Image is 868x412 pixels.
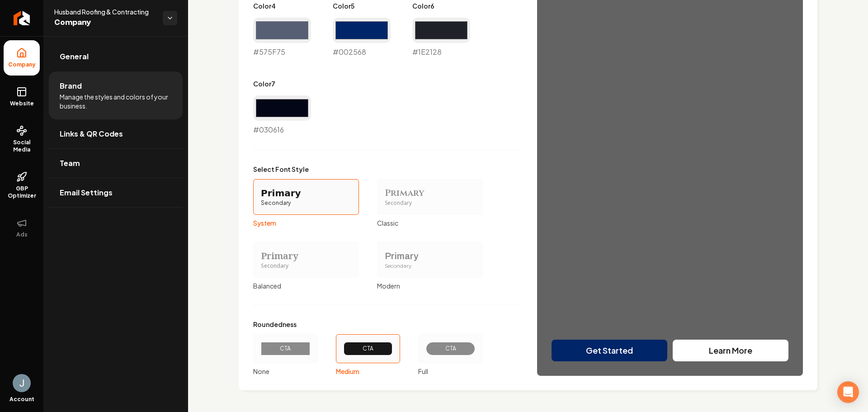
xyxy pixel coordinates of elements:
[13,374,31,392] img: Jomel Hermosura
[385,187,475,199] div: Primary
[333,1,391,10] label: Color 5
[4,79,40,114] a: Website
[253,79,311,88] label: Color 7
[351,345,385,352] div: CTA
[253,18,311,57] div: #575F75
[377,281,483,290] div: Modern
[5,61,39,68] span: Company
[13,231,31,238] span: Ads
[253,320,483,329] label: Roundedness
[434,345,467,352] div: CTA
[336,367,401,376] div: Medium
[261,262,351,270] div: Secondary
[9,396,34,403] span: Account
[60,158,80,169] span: Team
[253,95,311,135] div: #030616
[4,185,40,199] span: GBP Optimizer
[6,100,38,107] span: Website
[837,381,859,403] div: Open Intercom Messenger
[333,18,391,57] div: #002568
[60,128,123,139] span: Links & QR Codes
[60,187,113,198] span: Email Settings
[412,18,470,57] div: #1E2128
[269,345,302,352] div: CTA
[4,118,40,161] a: Social Media
[49,149,183,178] a: Team
[4,139,40,153] span: Social Media
[385,262,475,270] div: Secondary
[49,178,183,207] a: Email Settings
[253,165,483,174] label: Select Font Style
[54,16,156,29] span: Company
[261,199,351,207] div: Secondary
[261,250,351,262] div: Primary
[261,187,351,199] div: Primary
[60,81,82,91] span: Brand
[13,374,31,392] button: Open user button
[60,51,89,62] span: General
[418,367,483,376] div: Full
[385,199,475,207] div: Secondary
[253,218,359,227] div: System
[253,367,318,376] div: None
[49,42,183,71] a: General
[4,164,40,207] a: GBP Optimizer
[4,210,40,246] button: Ads
[60,92,172,110] span: Manage the styles and colors of your business.
[14,11,30,25] img: Rebolt Logo
[253,281,359,290] div: Balanced
[385,250,475,262] div: Primary
[49,119,183,148] a: Links & QR Codes
[253,1,311,10] label: Color 4
[377,218,483,227] div: Classic
[412,1,470,10] label: Color 6
[54,7,156,16] span: Husband Roofing & Contracting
